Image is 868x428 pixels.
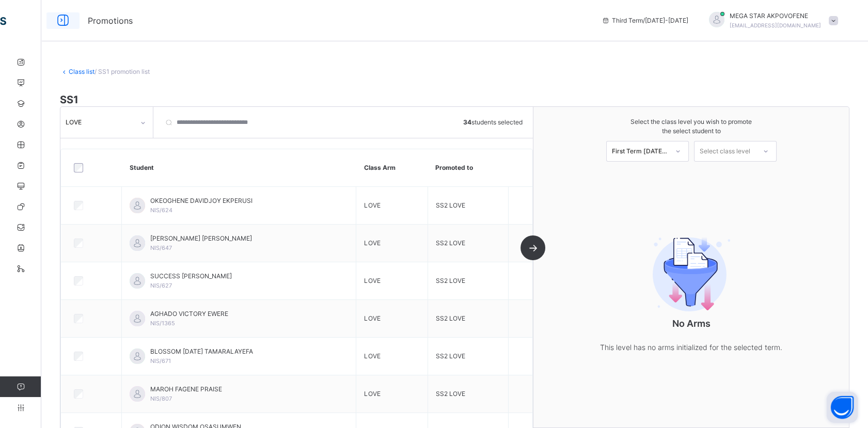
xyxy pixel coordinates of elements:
span: NIS/1365 [150,320,175,327]
span: MEGA STAR AKPOVOFENE [730,11,821,21]
span: LOVE [364,390,380,398]
span: [PERSON_NAME] [PERSON_NAME] [150,234,252,243]
div: Select class level [700,141,750,162]
span: LOVE [364,277,380,284]
span: OKEOGHENE DAVIDJOY EKPERUSI [150,196,252,205]
div: No Arms [588,208,795,374]
span: NIS/627 [150,282,172,289]
span: Select the class level you wish to promote the select student to [544,117,839,136]
span: SS2 LOVE [436,352,465,360]
span: SS2 LOVE [436,277,465,284]
th: Student [122,149,356,187]
th: Class Arm [356,149,428,187]
span: LOVE [364,201,380,209]
span: NIS/671 [150,357,171,364]
span: BLOSSOM [DATE] TAMARALAYEFA [150,347,253,356]
span: SUCCESS [PERSON_NAME] [150,272,232,281]
p: This level has no arms initialized for the selected term. [588,340,795,353]
th: Promoted to [428,149,509,187]
span: AGHADO VICTORY EWERE [150,309,228,319]
span: students selected [463,118,523,127]
a: Class list [69,68,94,75]
button: Open asap [827,392,858,423]
span: SS2 LOVE [436,314,465,322]
span: SS2 LOVE [436,390,465,398]
b: 34 [463,118,471,126]
div: MEGA STARAKPOVOFENE [699,11,843,30]
span: Promotions [88,14,586,27]
span: SS1 [60,92,849,107]
img: filter.9c15f445b04ce8b7d5281b41737f44c2.svg [653,236,730,311]
div: First Term [DATE]-[DATE] [612,147,669,156]
span: MAROH FAGENE PRAISE [150,385,222,394]
span: NIS/624 [150,207,172,214]
span: LOVE [364,239,380,247]
span: session/term information [602,16,688,25]
span: / SS1 promotion list [94,68,150,75]
span: NIS/807 [150,395,172,402]
span: LOVE [364,314,380,322]
span: NIS/647 [150,244,172,251]
span: SS2 LOVE [436,201,465,209]
span: LOVE [364,352,380,360]
span: SS2 LOVE [436,239,465,247]
div: LOVE [66,118,134,127]
p: No Arms [588,316,795,330]
span: [EMAIL_ADDRESS][DOMAIN_NAME] [730,22,821,28]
